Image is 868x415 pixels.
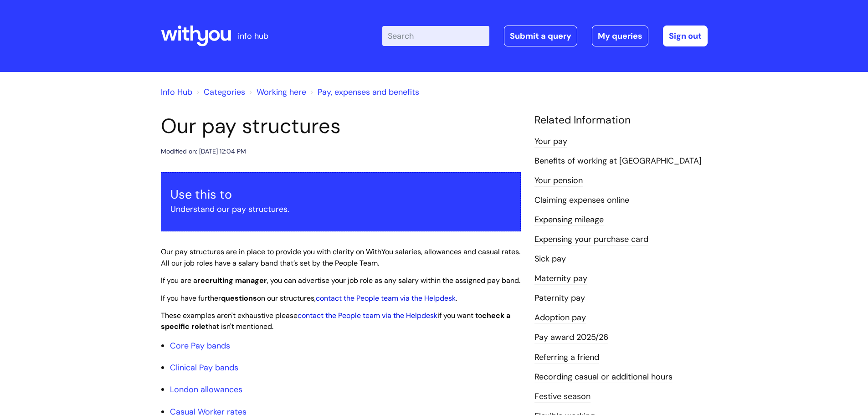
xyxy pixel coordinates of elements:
input: Search [382,26,489,46]
a: contact the People team via the Helpdesk [316,293,456,303]
a: Working here [257,87,306,97]
a: Expensing mileage [534,214,604,226]
a: Sign out [663,26,708,46]
a: Pay, expenses and benefits [318,87,419,97]
a: Expensing your purchase card [534,234,648,246]
li: Solution home [195,85,245,99]
a: My queries [592,26,648,46]
h3: Use this to [170,187,511,202]
a: Sick pay [534,253,566,265]
a: Paternity pay [534,292,585,304]
span: Our pay structures are in place to provide you with clarity on WithYou salaries, allowances and c... [161,247,520,268]
a: Maternity pay [534,273,587,285]
a: Claiming expenses online [534,195,629,206]
a: Your pay [534,136,567,148]
span: These examples aren't exhaustive please if you want to that isn't mentioned. [161,311,510,332]
p: Understand our pay structures. [170,202,511,216]
a: Festive season [534,391,591,403]
a: Info Hub [161,87,192,97]
li: Working here [247,85,306,99]
div: Modified on: [DATE] 12:04 PM [161,146,246,157]
h1: Our pay structures [161,114,521,138]
a: Pay award 2025/26 [534,332,608,343]
li: Pay, expenses and benefits [308,85,419,99]
a: Referring a friend [534,352,599,364]
a: Categories [204,87,245,97]
a: London allowances [170,384,242,395]
a: Clinical Pay bands [170,362,238,373]
strong: questions [221,293,257,303]
div: | - [382,26,708,46]
p: info hub [238,29,268,43]
span: If you have further on our structures, . [161,293,457,303]
a: Submit a query [504,26,577,46]
strong: recruiting manager [197,276,267,285]
a: Core Pay bands [170,340,230,351]
a: Recording casual or additional hours [534,371,673,383]
a: contact the People team via the Helpdesk [298,311,437,320]
h4: Related Information [534,114,708,127]
span: If you are a , you can advertise your job role as any salary within the assigned pay band. [161,276,520,285]
a: Adoption pay [534,312,586,324]
a: Benefits of working at [GEOGRAPHIC_DATA] [534,155,702,167]
a: Your pension [534,175,583,187]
